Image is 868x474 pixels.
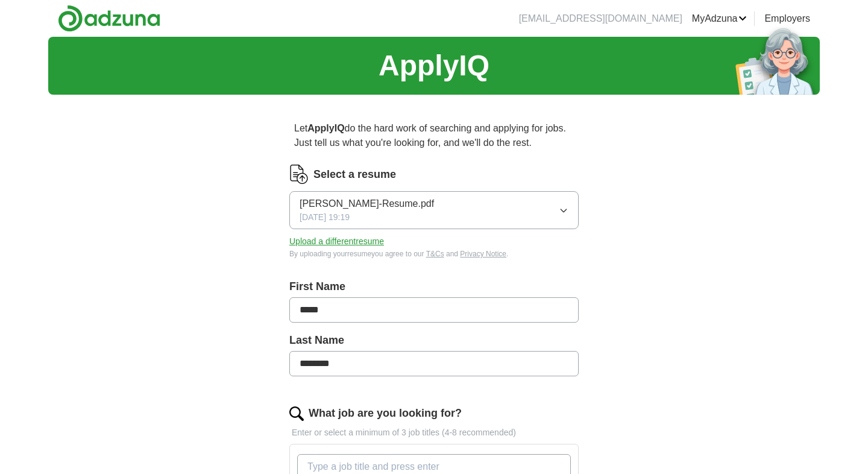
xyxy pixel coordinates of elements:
a: Employers [764,11,810,26]
label: Last Name [289,332,579,349]
img: search.png [289,406,304,421]
a: MyAdzuna [692,11,747,26]
label: First Name [289,279,579,295]
img: Adzuna logo [58,5,160,32]
img: CV Icon [289,165,309,184]
h1: ApplyIQ [379,44,489,87]
span: [DATE] 19:19 [300,211,350,224]
strong: ApplyIQ [307,123,344,133]
p: Let do the hard work of searching and applying for jobs. Just tell us what you're looking for, an... [289,116,579,155]
a: T&Cs [426,250,444,258]
p: Enter or select a minimum of 3 job titles (4-8 recommended) [289,426,579,439]
a: Privacy Notice [460,250,506,258]
div: By uploading your resume you agree to our and . [289,248,579,259]
span: [PERSON_NAME]-Resume.pdf [300,197,434,211]
label: What job are you looking for? [309,405,462,422]
button: [PERSON_NAME]-Resume.pdf[DATE] 19:19 [289,191,579,229]
label: Select a resume [313,166,396,183]
button: Upload a differentresume [289,235,384,248]
li: [EMAIL_ADDRESS][DOMAIN_NAME] [519,11,682,26]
